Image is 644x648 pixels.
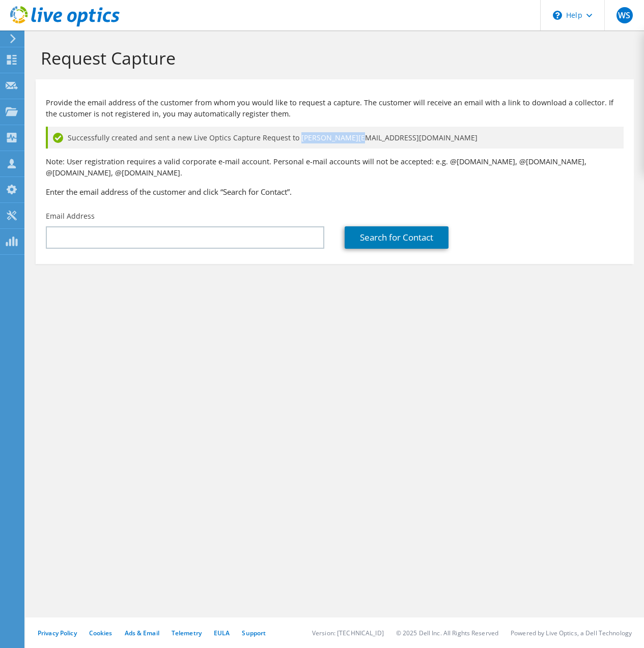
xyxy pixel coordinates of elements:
li: © 2025 Dell Inc. All Rights Reserved [396,629,498,637]
h3: Enter the email address of the customer and click “Search for Contact”. [46,186,624,197]
label: Email Address [46,211,95,221]
a: Telemetry [172,629,202,637]
h1: Request Capture [41,47,624,69]
p: Note: User registration requires a valid corporate e-mail account. Personal e-mail accounts will ... [46,156,624,179]
span: WS [617,7,633,23]
span: Successfully created and sent a new Live Optics Capture Request to [PERSON_NAME][EMAIL_ADDRESS][D... [68,132,478,143]
a: Cookies [89,629,113,637]
a: Privacy Policy [38,629,77,637]
a: Ads & Email [125,629,159,637]
a: Support [242,629,266,637]
li: Version: [TECHNICAL_ID] [312,629,384,637]
li: Powered by Live Optics, a Dell Technology [511,629,632,637]
p: Provide the email address of the customer from whom you would like to request a capture. The cust... [46,97,624,120]
a: EULA [214,629,230,637]
svg: \n [553,11,562,20]
a: Search for Contact [345,226,449,249]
